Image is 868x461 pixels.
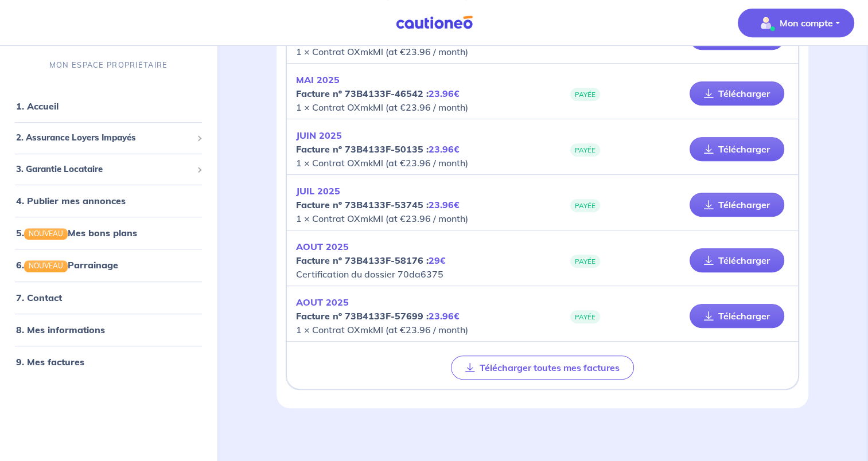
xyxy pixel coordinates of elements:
[296,128,542,170] p: 1 × Contrat OXmkMl (at €23.96 / month)
[5,318,212,341] div: 8. Mes informations
[690,248,784,272] a: Télécharger
[296,296,349,308] em: AOUT 2025
[738,9,854,37] button: illu_account_valid_menu.svgMon compte
[16,324,105,335] a: 8. Mes informations
[16,356,84,368] a: 9. Mes factures
[429,88,460,99] em: 23.96€
[296,143,460,155] strong: Facture nº 73B4133F-50135 :
[5,350,212,373] div: 9. Mes factures
[49,60,168,71] p: MON ESPACE PROPRIÉTAIRE
[5,286,212,309] div: 7. Contact
[757,14,775,32] img: illu_account_valid_menu.svg
[296,73,542,114] p: 1 × Contrat OXmkMl (at €23.96 / month)
[5,127,212,150] div: 2. Assurance Loyers Impayés
[16,228,137,239] a: 5.NOUVEAUMes bons plans
[5,254,212,277] div: 6.NOUVEAUParrainage
[570,88,600,101] span: PAYÉE
[570,143,600,157] span: PAYÉE
[296,130,342,141] em: JUIN 2025
[429,255,446,266] em: 29€
[296,185,340,197] em: JUIL 2025
[296,310,460,322] strong: Facture nº 73B4133F-57699 :
[570,310,600,323] span: PAYÉE
[429,199,460,210] em: 23.96€
[391,15,477,30] img: Cautioneo
[16,101,59,112] a: 1. Accueil
[296,184,542,225] p: 1 × Contrat OXmkMl (at €23.96 / month)
[296,199,460,210] strong: Facture nº 73B4133F-53745 :
[16,163,192,176] span: 3. Garantie Locataire
[5,190,212,213] div: 4. Publier mes annonces
[296,295,542,337] p: 1 × Contrat OXmkMl (at €23.96 / month)
[296,74,340,85] em: MAI 2025
[570,199,600,212] span: PAYÉE
[5,158,212,181] div: 3. Garantie Locataire
[451,355,634,380] button: Télécharger toutes mes factures
[296,255,446,266] strong: Facture nº 73B4133F-58176 :
[16,292,62,303] a: 7. Contact
[16,196,126,207] a: 4. Publier mes annonces
[296,88,460,99] strong: Facture nº 73B4133F-46542 :
[5,95,212,118] div: 1. Accueil
[690,137,784,161] a: Télécharger
[690,304,784,328] a: Télécharger
[296,241,349,252] em: AOUT 2025
[690,81,784,106] a: Télécharger
[429,143,460,155] em: 23.96€
[780,16,833,30] p: Mon compte
[296,240,542,281] p: Certification du dossier 70da6375
[690,193,784,217] a: Télécharger
[5,222,212,245] div: 5.NOUVEAUMes bons plans
[429,310,460,322] em: 23.96€
[570,255,600,268] span: PAYÉE
[16,260,118,271] a: 6.NOUVEAUParrainage
[16,132,192,145] span: 2. Assurance Loyers Impayés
